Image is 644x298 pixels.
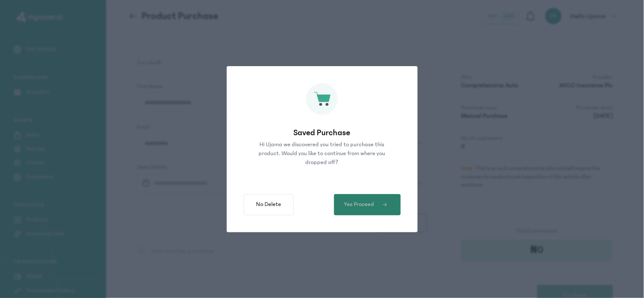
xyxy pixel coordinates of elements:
button: No Delete [244,194,294,215]
button: Yes Proceed [334,194,401,215]
p: Saved Purchase [244,127,401,139]
p: Hi Ujama we discovered you tried to purchase this product. Would you like to continue from where ... [251,140,394,167]
span: Yes Proceed [344,200,374,209]
span: No Delete [256,200,281,209]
